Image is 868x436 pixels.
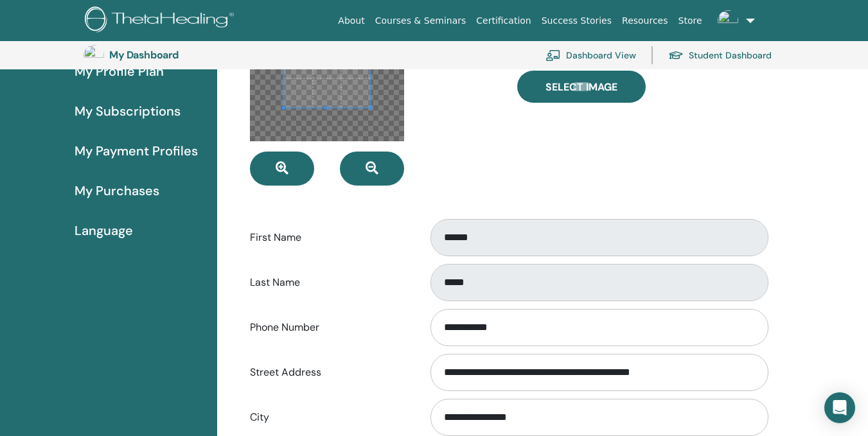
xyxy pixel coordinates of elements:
a: Success Stories [536,9,617,33]
span: My Subscriptions [75,101,181,121]
input: Select Image [573,82,590,91]
span: My Payment Profiles [75,141,198,161]
img: chalkboard-teacher.svg [545,49,561,61]
label: Phone Number [240,315,419,340]
a: Student Dashboard [668,41,772,69]
img: default.jpg [718,10,738,31]
a: Certification [471,9,536,33]
a: About [333,9,369,33]
img: graduation-cap.svg [668,50,684,61]
span: My Profile Plan [75,62,164,81]
span: My Purchases [75,181,159,200]
label: First Name [240,225,419,250]
div: Open Intercom Messenger [824,392,855,423]
img: logo.png [85,6,238,35]
h3: My Dashboard [109,49,238,61]
label: Street Address [240,360,419,385]
label: City [240,405,419,430]
a: Courses & Seminars [370,9,472,33]
a: Store [673,9,707,33]
a: Dashboard View [545,41,636,69]
a: Resources [617,9,673,33]
img: default.jpg [84,45,104,65]
span: Language [75,221,133,240]
label: Last Name [240,270,419,295]
span: Select Image [545,80,617,94]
